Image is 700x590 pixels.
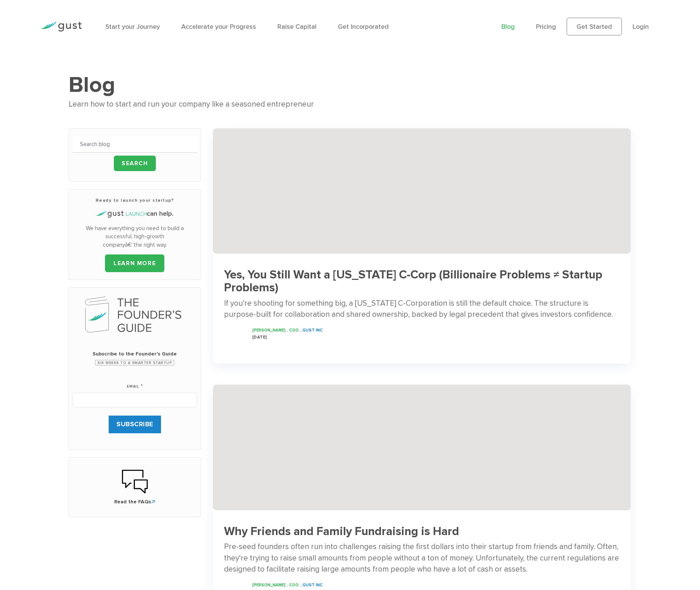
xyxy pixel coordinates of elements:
p: We have everything you need to build a successful, high-growth companyâ€”the right way. [73,224,197,249]
h4: can help. [73,209,197,219]
a: Blog [501,23,515,31]
a: Pricing [536,23,556,31]
span: , Gust INC [300,583,323,587]
span: [PERSON_NAME] [252,583,286,587]
span: Six Weeks to a Smarter Startup [95,360,174,365]
div: If you're shooting for something big, a [US_STATE] C-Corporation is still the default choice. The... [224,298,620,320]
span: , COO [287,328,299,333]
h3: Why Friends and Family Fundraising is Hard [224,525,620,538]
a: LEARN MORE [105,254,164,272]
a: Accelerate your Progress [181,23,256,31]
a: Get Incorporated [338,23,389,31]
span: Read the FAQs [76,498,193,506]
a: S Corporation Llc Startup Tax Savings Hero 745a637daab6798955651138ffe46d682c36e4ed50c581f4efd756... [213,128,631,352]
a: Get Started [567,18,622,35]
a: Read the FAQs [76,469,193,506]
h1: Blog [69,72,631,98]
span: Subscribe to the Founder's Guide [73,350,197,358]
input: SUBSCRIBE [109,416,161,433]
h3: Ready to launch your startup? [73,197,197,204]
input: Search blog [73,136,197,153]
div: Learn how to start and run your company like a seasoned entrepreneur [69,98,631,111]
h3: Yes, You Still Want a [US_STATE] C-Corp (Billionaire Problems ≠ Startup Problems) [224,268,620,294]
span: [PERSON_NAME] [252,328,286,333]
span: [DATE] [252,335,267,340]
label: Email [127,375,143,390]
span: , COO [287,583,299,587]
div: Pre-seed founders often run into challenges raising the first dollars into their startup from fri... [224,541,620,575]
a: Raise Capital [277,23,316,31]
a: Login [633,23,649,31]
img: Gust Logo [41,22,82,32]
input: Search [114,156,156,171]
span: , Gust INC [300,328,323,333]
a: Start your Journey [105,23,160,31]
